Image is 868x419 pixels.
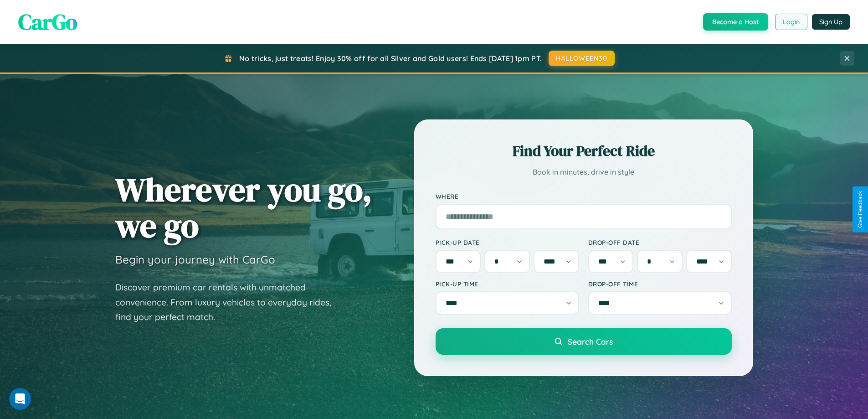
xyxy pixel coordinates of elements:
[436,141,732,161] h2: Find Your Perfect Ride
[436,328,732,355] button: Search Cars
[775,14,807,30] button: Login
[588,238,732,246] label: Drop-off Date
[703,13,768,31] button: Become a Host
[115,171,372,243] h1: Wherever you go, we go
[588,280,732,288] label: Drop-off Time
[9,388,31,410] iframe: Intercom live chat
[239,54,542,63] span: No tricks, just treats! Enjoy 30% off for all Silver and Gold users! Ends [DATE] 1pm PT.
[115,253,275,266] h3: Begin your journey with CarGo
[115,280,343,325] p: Discover premium car rentals with unmatched convenience. From luxury vehicles to everyday rides, ...
[436,238,579,246] label: Pick-up Date
[812,14,850,30] button: Sign Up
[436,192,732,200] label: Where
[436,166,732,179] p: Book in minutes, drive in style
[568,336,613,347] span: Search Cars
[549,51,615,66] button: HALLOWEEN30
[18,7,77,37] span: CarGo
[857,191,863,228] div: Give Feedback
[436,280,579,288] label: Pick-up Time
